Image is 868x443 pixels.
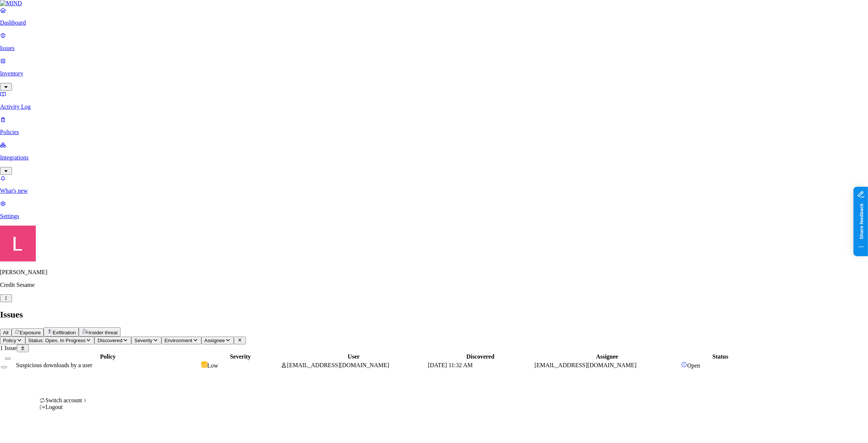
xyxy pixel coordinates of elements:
[281,353,426,360] div: User
[97,338,122,343] span: Discovered
[20,330,41,335] span: Exposure
[201,362,207,368] img: severity-low
[535,353,680,360] div: Assignee
[134,338,152,343] span: Severity
[5,357,11,360] button: Select all
[16,353,200,360] div: Policy
[201,353,280,360] div: Severity
[28,338,85,343] span: Status: Open, In Progress
[687,362,700,369] span: Open
[3,338,16,343] span: Policy
[681,353,759,360] div: Status
[204,338,225,343] span: Assignee
[3,330,9,335] span: All
[287,362,389,368] span: [EMAIL_ADDRESS][DOMAIN_NAME]
[46,397,82,403] span: Switch account
[16,362,92,368] span: Suspicious downloads by a user
[164,338,192,343] span: Environment
[1,366,7,368] button: Select row
[39,404,88,411] div: Logout
[535,362,637,368] span: [EMAIL_ADDRESS][DOMAIN_NAME]
[681,362,687,368] img: status-open
[428,362,473,368] span: [DATE] 11:32 AM
[207,362,218,369] span: Low
[53,330,76,335] span: Exfiltration
[428,353,533,360] div: Discovered
[88,330,117,335] span: Insider threat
